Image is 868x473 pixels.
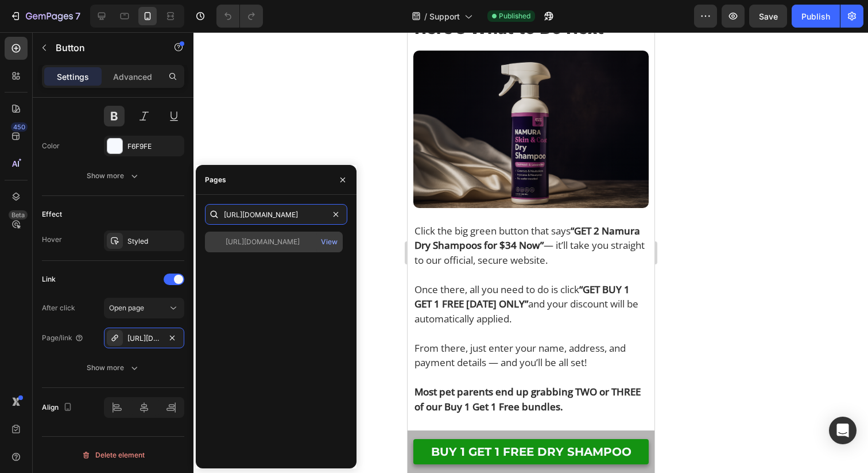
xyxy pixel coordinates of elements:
div: Pages [205,175,226,185]
button: Open page [104,298,184,318]
div: Open Intercom Messenger [829,417,857,444]
div: 450 [11,122,28,132]
div: [URL][DOMAIN_NAME] [226,237,300,247]
span: Save [759,11,778,21]
div: Beta [9,210,28,220]
div: F6F9FE [127,141,181,152]
p: Advanced [113,71,152,83]
div: Hover [42,234,62,245]
div: View [321,237,338,247]
p: Settings [57,71,89,83]
span: Published [499,11,530,21]
div: Undo/Redo [216,5,263,28]
button: Publish [792,5,840,28]
div: Publish [801,10,830,22]
span: / [424,10,427,22]
div: Align [42,400,75,416]
button: 7 [5,5,86,28]
div: Effect [42,209,62,220]
input: Insert link or search [205,204,347,225]
button: Delete element [42,446,184,464]
div: Show more [87,170,140,182]
button: Show more [42,357,184,378]
div: Link [42,274,56,284]
div: After click [42,303,75,313]
button: Save [749,5,787,28]
div: Delete element [82,448,145,462]
div: Show more [87,362,140,374]
p: Button [56,41,153,55]
iframe: Design area [408,32,654,473]
button: View [320,234,338,250]
div: Color [42,141,60,151]
button: Show more [42,166,184,186]
span: Support [429,10,460,22]
p: 7 [75,9,80,23]
div: Styled [127,236,181,247]
span: Open page [109,303,144,312]
div: Page/link [42,333,84,343]
div: [URL][DOMAIN_NAME] [127,333,161,344]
